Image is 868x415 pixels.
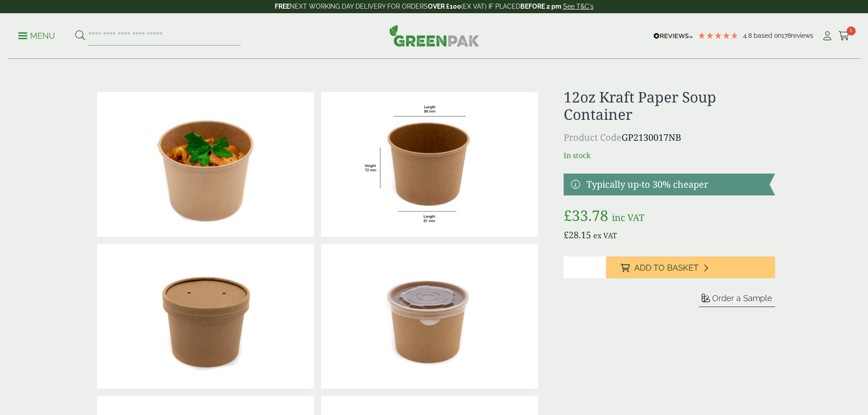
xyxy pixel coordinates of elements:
[564,150,775,161] p: In stock
[97,92,314,237] img: Kraft 12oz With Pasta
[699,293,775,307] button: Order a Sample
[847,26,856,36] span: 1
[791,32,813,39] span: reviews
[321,92,538,237] img: Kraft_container12oz
[564,205,608,225] bdi: 33.78
[698,31,739,40] div: 4.78 Stars
[781,32,791,39] span: 178
[563,3,594,10] a: See T&C's
[564,88,775,123] h1: 12oz Kraft Paper Soup Container
[389,25,479,46] img: GreenPak Supplies
[564,131,621,143] span: Product Code
[822,31,833,41] i: My Account
[18,31,55,41] p: Menu
[612,211,644,224] span: inc VAT
[564,131,775,144] p: GP2130017NB
[321,244,538,389] img: Kraft 12oz With Plastic Lid
[18,31,55,40] a: Menu
[593,231,617,241] span: ex VAT
[97,244,314,389] img: Kraft 12oz With Cardboard Lid
[275,3,290,10] strong: FREE
[564,229,569,241] span: £
[606,256,775,278] button: Add to Basket
[743,32,754,39] span: 4.8
[564,229,591,241] bdi: 28.15
[564,205,572,225] span: £
[653,33,693,39] img: REVIEWS.io
[520,3,561,10] strong: BEFORE 2 pm
[754,32,781,39] span: Based on
[428,3,461,10] strong: OVER £100
[712,293,772,303] span: Order a Sample
[838,31,850,41] i: Cart
[634,263,699,273] span: Add to Basket
[838,29,850,43] a: 1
